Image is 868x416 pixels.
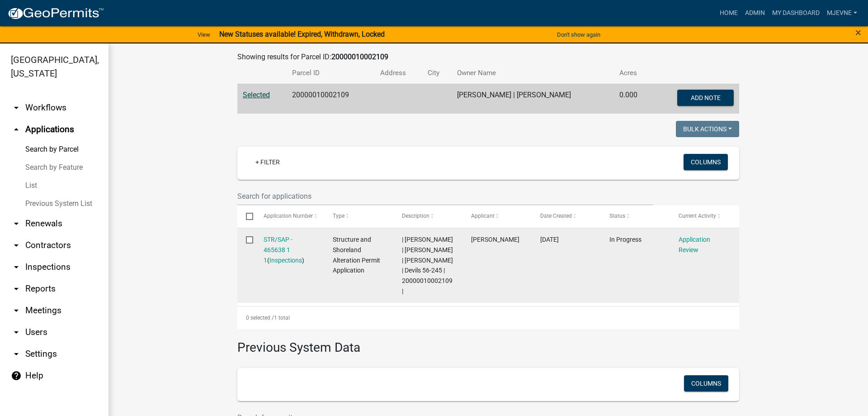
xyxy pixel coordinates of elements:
[11,102,22,113] i: arrow_drop_down
[553,27,604,42] button: Don't show again
[287,62,375,84] th: Parcel ID
[375,62,422,84] th: Address
[237,206,255,227] datatable-header-cell: Select
[716,5,741,22] a: Home
[11,124,22,135] i: arrow_drop_up
[255,206,324,227] datatable-header-cell: Application Number
[422,62,452,84] th: City
[11,218,22,229] i: arrow_drop_down
[684,154,728,170] button: Columns
[855,26,861,39] span: ×
[402,236,453,295] span: | Michelle Jevne | TODD M BAUMGARTNER | CATHY M BAUMGARTNER | Devils 56-245 | 20000010002109 |
[11,349,22,359] i: arrow_drop_down
[219,30,385,38] strong: New Statuses available! Expired, Withdrawn, Locked
[462,206,532,227] datatable-header-cell: Applicant
[452,62,614,84] th: Owner Name
[243,91,270,99] a: Selected
[333,236,380,274] span: Structure and Shoreland Alteration Permit Application
[11,305,22,316] i: arrow_drop_down
[471,236,519,243] span: Tiffany Bladow
[741,5,769,22] a: Admin
[679,236,710,253] a: Application Review
[287,84,375,114] td: 20000010002109
[540,213,572,219] span: Date Created
[11,283,22,294] i: arrow_drop_down
[609,236,642,243] span: In Progress
[248,154,287,170] a: + Filter
[684,375,728,392] button: Columns
[324,206,393,227] datatable-header-cell: Type
[609,213,625,219] span: Status
[679,213,716,219] span: Current Activity
[264,213,313,219] span: Application Number
[194,27,214,42] a: View
[614,62,651,84] th: Acres
[855,27,861,38] button: Close
[11,327,22,338] i: arrow_drop_down
[769,5,823,22] a: My Dashboard
[237,306,739,329] div: 1 total
[676,121,739,137] button: Bulk Actions
[393,206,462,227] datatable-header-cell: Description
[532,206,601,227] datatable-header-cell: Date Created
[471,213,495,219] span: Applicant
[452,84,614,114] td: [PERSON_NAME] | [PERSON_NAME]
[601,206,670,227] datatable-header-cell: Status
[269,257,302,264] a: Inspections
[690,94,720,101] span: Add Note
[331,53,388,61] strong: 20000010002109
[670,206,739,227] datatable-header-cell: Current Activity
[246,315,274,321] span: 0 selected /
[677,90,734,106] button: Add Note
[264,234,316,265] div: ( )
[11,370,22,381] i: help
[333,213,344,219] span: Type
[614,84,651,114] td: 0.000
[823,5,861,22] a: MJevne
[11,262,22,273] i: arrow_drop_down
[237,52,739,62] div: Showing results for Parcel ID:
[237,329,739,357] h3: Previous System Data
[540,236,559,243] span: 08/18/2025
[237,187,653,206] input: Search for applications
[402,213,429,219] span: Description
[264,236,292,264] a: STR/SAP - 465638 1 1
[11,240,22,251] i: arrow_drop_down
